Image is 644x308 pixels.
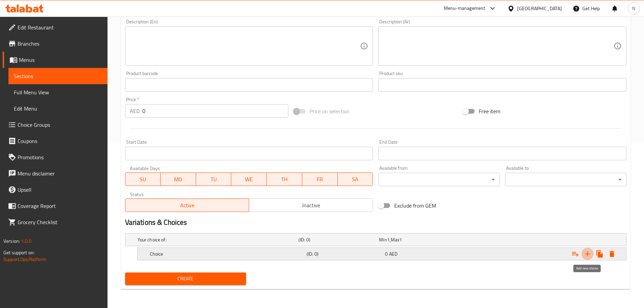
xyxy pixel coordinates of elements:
[161,172,196,186] button: MO
[8,100,108,117] a: Edit Menu
[267,172,302,186] button: TH
[387,235,390,244] span: 1
[3,182,108,198] a: Upsell
[234,174,264,184] span: WE
[399,235,402,244] span: 1
[18,40,102,48] span: Branches
[163,174,193,184] span: MO
[3,149,108,165] a: Promotions
[8,84,108,100] a: Full Menu View
[21,237,31,245] span: 1.0.0
[385,250,388,258] span: 0
[302,172,338,186] button: FR
[138,236,296,243] h5: Your choice of:
[14,104,102,113] span: Edit Menu
[128,174,158,184] span: SU
[444,4,485,13] div: Menu-management
[606,248,618,260] button: Delete Choice
[3,165,108,182] a: Menu disclaimer
[340,174,371,184] span: SA
[310,107,350,115] span: Price on selection
[18,218,102,226] span: Grocery Checklist
[18,153,102,161] span: Promotions
[138,248,626,260] div: Expand
[3,198,108,214] a: Coverage Report
[378,78,626,92] input: Please enter product sku
[379,235,387,244] span: Min
[594,248,606,260] button: Clone new choice
[125,273,246,285] button: Create
[479,107,500,115] span: Free item
[505,173,626,186] div: ​
[150,251,304,257] h5: Choice
[18,137,102,145] span: Coupons
[3,214,108,230] a: Grocery Checklist
[125,198,249,212] button: Active
[305,174,335,184] span: FR
[517,5,562,12] div: [GEOGRAPHIC_DATA]
[142,104,289,118] input: Please enter price
[632,5,635,12] span: N
[3,19,108,35] a: Edit Restaurant
[130,275,241,283] span: Create
[394,202,436,210] span: Exclude from GEM
[199,174,229,184] span: TU
[3,117,108,133] a: Choice Groups
[18,169,102,177] span: Menu disclaimer
[231,172,267,186] button: WE
[3,52,108,68] a: Menus
[125,78,373,92] input: Please enter product barcode
[252,200,370,210] span: Inactive
[125,234,626,246] div: Expand
[378,173,500,186] div: ​
[8,68,108,84] a: Sections
[125,172,161,186] button: SU
[18,23,102,31] span: Edit Restaurant
[269,174,300,184] span: TH
[379,236,457,243] div: ,
[391,235,399,244] span: Max
[3,255,46,264] a: Support.OpsPlatform
[125,217,626,228] h2: Variations & Choices
[14,88,102,96] span: Full Menu View
[196,172,232,186] button: TU
[3,35,108,52] a: Branches
[18,121,102,129] span: Choice Groups
[19,56,102,64] span: Menus
[3,237,20,245] span: Version:
[338,172,373,186] button: SA
[249,198,373,212] button: Inactive
[3,248,34,257] span: Get support on:
[18,186,102,194] span: Upsell
[128,200,246,210] span: Active
[389,250,398,258] span: AED
[3,133,108,149] a: Coupons
[307,251,382,257] h5: (ID: 0)
[14,72,102,80] span: Sections
[569,248,581,260] button: Add choice group
[18,202,102,210] span: Coverage Report
[299,236,376,243] h5: (ID: 0)
[130,107,140,115] p: AED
